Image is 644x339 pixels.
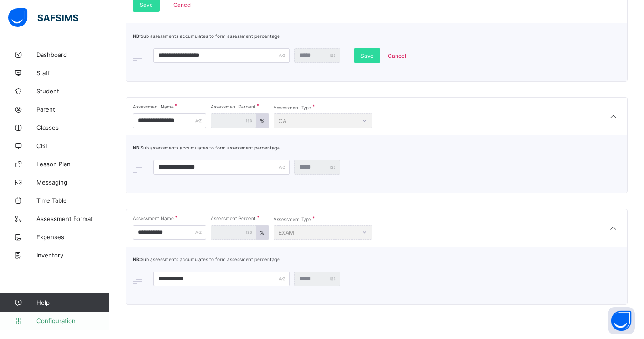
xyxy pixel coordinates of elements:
[8,8,78,27] img: safsims
[36,106,109,113] span: Parent
[274,105,311,110] span: Assessment Type
[211,104,256,109] span: Assessment Percent
[133,257,280,262] span: Sub assessments accumulates to form assessment percentage
[36,142,109,149] span: CBT
[36,160,109,168] span: Lesson Plan
[260,118,264,124] span: %
[126,97,628,193] div: [object Object]
[36,317,109,324] span: Configuration
[36,233,109,241] span: Expenses
[36,69,109,77] span: Staff
[260,229,264,236] span: %
[36,179,109,186] span: Messaging
[133,145,141,150] b: NB:
[36,197,109,204] span: Time Table
[140,1,153,8] span: Save
[133,145,280,150] span: Sub assessments accumulates to form assessment percentage
[608,112,619,121] i: arrow
[388,52,406,59] span: Cancel
[36,252,109,259] span: Inventory
[133,33,280,39] span: Sub assessments accumulates to form assessment percentage
[36,51,109,58] span: Dashboard
[360,52,374,59] span: Save
[167,1,198,8] span: Cancel
[36,87,109,95] span: Student
[133,33,141,39] b: NB:
[36,299,109,306] span: Help
[126,209,628,305] div: [object Object]
[36,124,109,131] span: Classes
[133,257,141,262] b: NB:
[608,307,635,334] button: Open asap
[133,216,174,221] span: Assessment Name
[211,216,256,221] span: Assessment Percent
[608,224,619,233] i: arrow
[274,216,311,222] span: Assessment Type
[36,215,109,222] span: Assessment Format
[133,104,174,109] span: Assessment Name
